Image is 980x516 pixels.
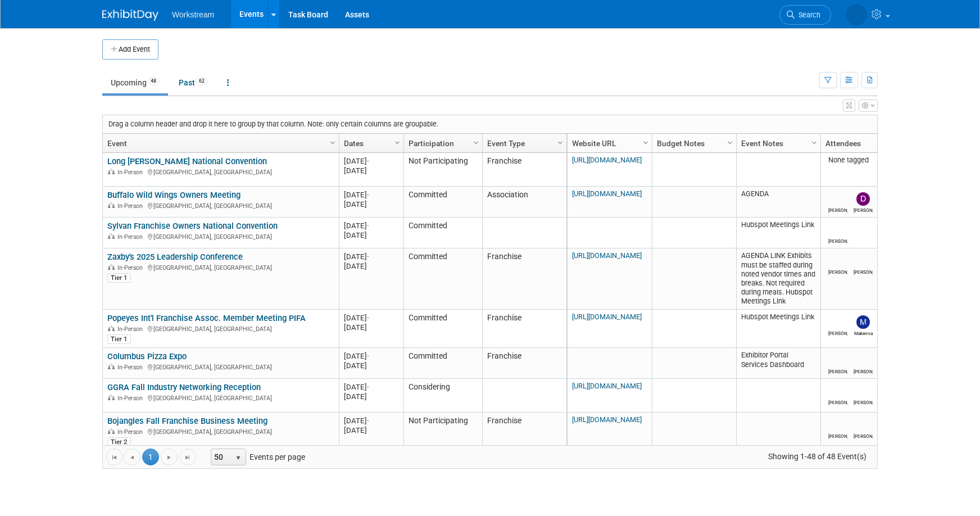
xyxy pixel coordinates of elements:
div: Tier 1 [107,273,131,282]
a: [URL][DOMAIN_NAME] [572,415,642,424]
img: Jacob Davis [831,418,845,432]
a: Columbus Pizza Expo [107,351,187,361]
a: Budget Notes [657,134,729,153]
td: Franchise [482,153,566,187]
span: Go to the previous page [128,453,137,462]
div: Josh Lu [828,329,848,336]
span: In-Person [117,233,146,241]
td: Association [482,187,566,218]
a: [URL][DOMAIN_NAME] [572,313,642,321]
a: Column Settings [555,134,567,151]
div: Tier 1 [107,334,131,343]
div: Marcelo Pinto [828,237,848,244]
div: Xavier Montalvo [854,268,873,275]
div: [DATE] [344,313,398,323]
td: Committed [403,187,482,218]
span: Column Settings [725,138,734,147]
div: [GEOGRAPHIC_DATA], [GEOGRAPHIC_DATA] [107,232,334,241]
div: [GEOGRAPHIC_DATA], [GEOGRAPHIC_DATA] [107,262,334,272]
a: Buffalo Wild Wings Owners Meeting [107,190,241,200]
img: In-Person Event [108,202,115,208]
button: Add Event [102,39,158,60]
a: Event [107,134,332,153]
a: Popeyes Int'l Franchise Assoc. Member Meeting PIFA [107,313,306,323]
td: Committed [403,218,482,248]
a: [URL][DOMAIN_NAME] [572,251,642,260]
span: 62 [196,77,208,85]
span: In-Person [117,264,146,271]
a: [URL][DOMAIN_NAME] [572,189,642,198]
img: In-Person Event [108,428,115,434]
div: Sal Villafana [828,398,848,405]
img: Xavier Montalvo [856,254,870,268]
a: Go to the next page [161,449,178,465]
div: [DATE] [344,382,398,392]
img: Jean Rocha [856,418,870,432]
a: Column Settings [470,134,483,151]
div: [DATE] [344,351,398,361]
div: [DATE] [344,261,398,271]
img: In-Person Event [108,364,115,369]
td: Franchise [482,248,566,310]
a: [URL][DOMAIN_NAME] [572,156,642,164]
img: Makenna Clark [856,315,870,329]
span: Go to the last page [183,453,192,462]
a: Sylvan Franchise Owners National Convention [107,221,278,231]
span: Column Settings [328,138,337,147]
span: - [367,252,369,261]
a: Column Settings [809,134,821,151]
div: [GEOGRAPHIC_DATA], [GEOGRAPHIC_DATA] [107,201,334,210]
img: Eduardo Ruiz [856,354,870,367]
img: Eduardo Ruiz [856,384,870,398]
span: - [367,352,369,360]
img: Josh Lu [831,315,845,329]
span: Workstream [172,10,214,19]
span: - [367,383,369,391]
div: [DATE] [344,230,398,240]
td: AGENDA [736,187,820,218]
img: Kiet Tran [831,192,845,206]
img: In-Person Event [108,264,115,270]
img: ExhibitDay [102,10,158,21]
span: In-Person [117,395,146,402]
div: [DATE] [344,361,398,370]
span: - [367,191,369,199]
a: Attendees [825,134,925,153]
td: Not Participating [403,153,482,187]
div: [DATE] [344,252,398,261]
img: In-Person Event [108,169,115,174]
td: Exhibitor Portal Services Dashboard [736,348,820,379]
div: Eduardo Ruiz [854,398,873,405]
a: Search [779,5,831,25]
a: Go to the previous page [124,449,140,465]
span: - [367,314,369,322]
img: In-Person Event [108,395,115,400]
td: Hubspot Meetings Link [736,310,820,348]
a: Event Type [487,134,559,153]
div: [DATE] [344,221,398,230]
div: [DATE] [344,392,398,401]
td: AGENDA LINK Exhibits must be staffed during noted vendor times and breaks. Not required during me... [736,248,820,310]
div: Dwight Smith [854,206,873,213]
td: Franchise [482,310,566,348]
div: Makenna Clark [854,329,873,336]
a: Column Settings [327,134,339,151]
span: select [234,454,243,463]
div: [DATE] [344,190,398,200]
a: GGRA Fall Industry Networking Reception [107,382,261,392]
span: - [367,417,369,425]
a: Column Settings [392,134,404,151]
span: 50 [211,449,230,465]
td: Not Participating [403,413,482,465]
div: Drag a column header and drop it here to group by that column. Note: only certain columns are gro... [103,115,877,133]
span: Column Settings [471,138,480,147]
span: Showing 1-48 of 48 Event(s) [758,449,877,464]
a: Zaxby's 2025 Leadership Conference [107,252,243,262]
a: Dates [344,134,396,153]
div: [GEOGRAPHIC_DATA], [GEOGRAPHIC_DATA] [107,393,334,402]
td: Committed [403,310,482,348]
span: In-Person [117,428,146,436]
div: Jacob Davis [828,432,848,439]
div: [DATE] [344,416,398,426]
div: Marcelo Pinto [828,367,848,374]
